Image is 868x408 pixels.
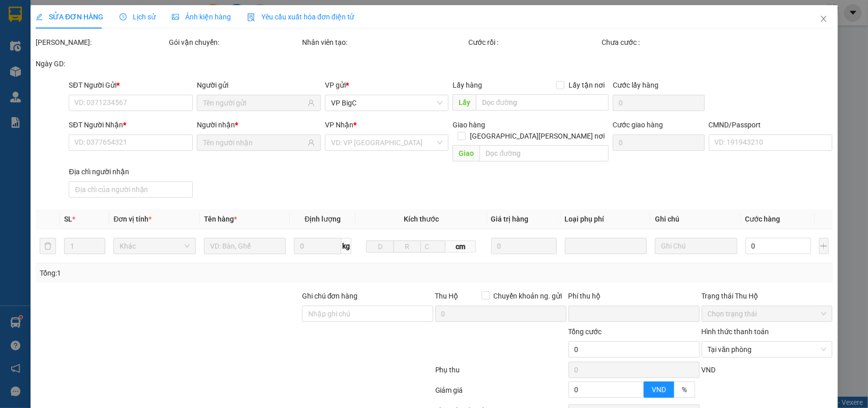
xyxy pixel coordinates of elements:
[204,238,286,254] input: VD: Bàn, Ghế
[466,130,609,142] span: [GEOGRAPHIC_DATA][PERSON_NAME] nơi
[203,137,306,148] input: Tên người nhận
[169,37,300,48] div: Gói vận chuyển:
[613,134,705,151] input: Cước giao hàng
[203,97,306,108] input: Tên người gửi
[453,94,476,111] span: Lấy
[707,306,826,321] span: Chọn trạng thái
[651,209,741,229] th: Ghi chú
[701,290,832,302] div: Trạng thái Thu Hộ
[197,119,321,130] div: Người nhận
[172,13,179,20] span: picture
[119,238,190,254] span: Khác
[36,37,167,48] div: [PERSON_NAME]:
[701,366,715,374] span: VND
[36,58,167,69] div: Ngày GD:
[613,81,659,89] label: Cước lấy hàng
[302,306,433,322] input: Ghi chú đơn hàng
[453,145,480,161] span: Giao
[404,215,439,223] span: Kích thước
[434,385,567,402] div: Giảm giá
[489,290,566,302] span: Chuyển khoản ng. gửi
[613,121,663,129] label: Cước giao hàng
[819,15,827,23] span: close
[491,215,528,223] span: Giá trị hàng
[36,13,43,20] span: edit
[564,79,609,91] span: Lấy tận nơi
[421,240,445,253] input: C
[119,13,127,20] span: clock-circle
[325,79,449,91] div: VP gửi
[709,119,833,130] div: CMND/Passport
[40,267,336,279] div: Tổng: 1
[95,25,425,38] li: Số 10 ngõ 15 Ngọc Hồi, [PERSON_NAME], [GEOGRAPHIC_DATA]
[69,181,193,198] input: Địa chỉ của người nhận
[305,215,341,223] span: Định lượng
[302,292,358,300] label: Ghi chú đơn hàng
[95,38,425,50] li: Hotline: 19001155
[491,238,556,254] input: 0
[69,166,193,177] div: Địa chỉ người nhận
[64,215,72,223] span: SL
[651,386,666,394] span: VND
[745,215,781,223] span: Cước hàng
[445,240,476,253] span: cm
[197,79,321,91] div: Người gửi
[302,37,466,48] div: Nhân viên tạo:
[602,37,733,48] div: Chưa cước :
[809,5,837,34] button: Close
[480,145,609,161] input: Dọc đường
[394,240,421,253] input: R
[13,13,64,64] img: logo.jpg
[40,238,56,254] button: delete
[119,13,156,21] span: Lịch sử
[366,240,394,253] input: D
[655,238,737,254] input: Ghi Chú
[681,386,686,394] span: %
[341,238,351,254] span: kg
[204,215,237,223] span: Tên hàng
[308,99,315,106] span: user
[247,13,354,21] span: Yêu cầu xuất hóa đơn điện tử
[325,121,353,129] span: VP Nhận
[13,74,98,91] b: GỬI : VP BigC
[331,95,443,111] span: VP BigC
[453,121,485,129] span: Giao hàng
[434,364,567,382] div: Phụ thu
[69,119,193,130] div: SĐT Người Nhận
[453,81,482,89] span: Lấy hàng
[701,328,769,336] label: Hình thức thanh toán
[613,95,705,111] input: Cước lấy hàng
[468,37,600,48] div: Cước rồi :
[36,13,103,21] span: SỬA ĐƠN HÀNG
[561,209,651,229] th: Loại phụ phí
[247,13,255,21] img: icon
[568,328,602,336] span: Tổng cước
[69,79,193,91] div: SĐT Người Gửi
[435,292,458,300] span: Thu Hộ
[476,94,609,111] input: Dọc đường
[308,139,315,146] span: user
[568,290,699,306] div: Phí thu hộ
[172,13,231,21] span: Ảnh kiện hàng
[819,238,829,254] button: plus
[113,215,152,223] span: Đơn vị tính
[707,342,826,357] span: Tại văn phòng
